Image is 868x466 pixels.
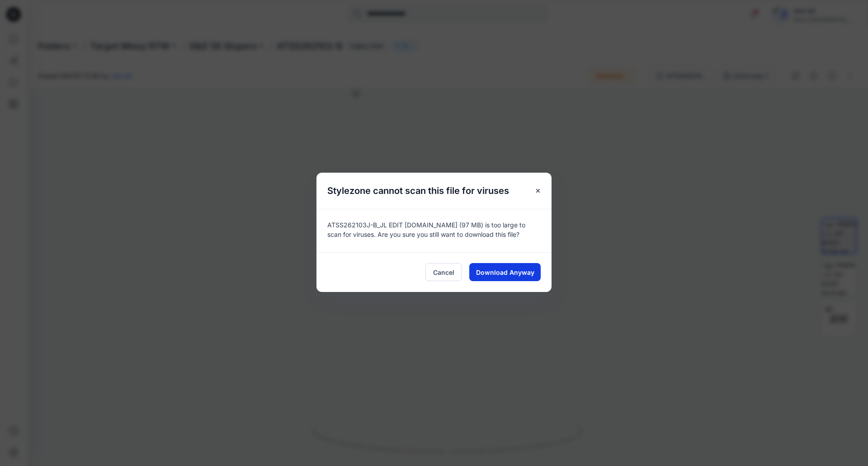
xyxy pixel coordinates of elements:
span: Cancel [433,268,454,277]
button: Close [530,183,546,199]
span: Download Anyway [476,268,534,277]
div: ATSS262103J-B_JL EDIT [DOMAIN_NAME] (97 MB) is too large to scan for viruses. Are you sure you st... [316,209,552,252]
button: Cancel [425,263,462,281]
button: Download Anyway [469,263,541,281]
h5: Stylezone cannot scan this file for viruses [316,173,520,209]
